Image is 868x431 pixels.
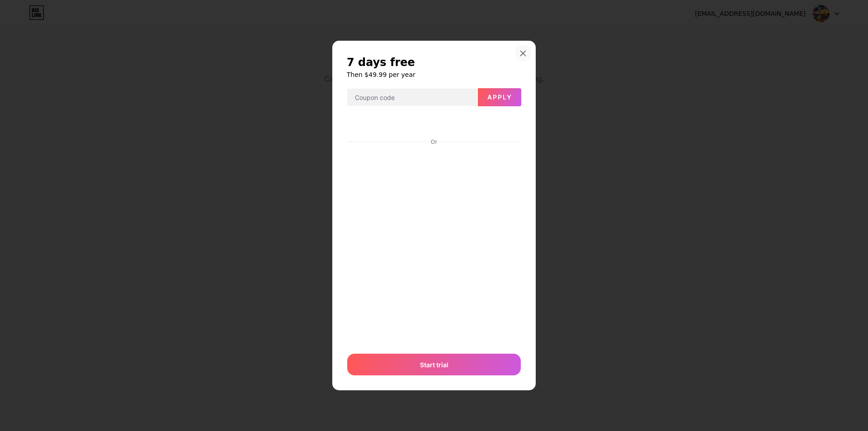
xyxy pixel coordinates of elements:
[429,138,439,146] div: Or
[347,55,415,70] span: 7 days free
[478,88,521,106] button: Apply
[487,93,512,101] span: Apply
[347,70,521,79] h6: Then $49.99 per year
[347,114,521,136] iframe: กรอบที่ปลอดภัยสำหรับป้อนข้อมูลการชำระเงิน
[347,89,477,107] input: Coupon code
[420,360,448,369] span: Start trial
[345,147,523,345] iframe: กรอบที่ปลอดภัยสำหรับป้อนข้อมูลการชำระเงิน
